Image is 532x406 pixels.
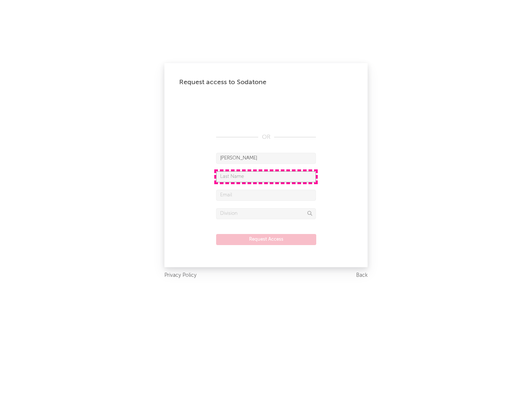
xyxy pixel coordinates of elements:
button: Request Access [216,234,316,245]
a: Back [356,271,368,280]
input: First Name [216,153,316,164]
div: OR [216,133,316,142]
input: Email [216,190,316,201]
input: Division [216,208,316,219]
div: Request access to Sodatone [179,78,353,87]
input: Last Name [216,171,316,182]
a: Privacy Policy [164,271,197,280]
